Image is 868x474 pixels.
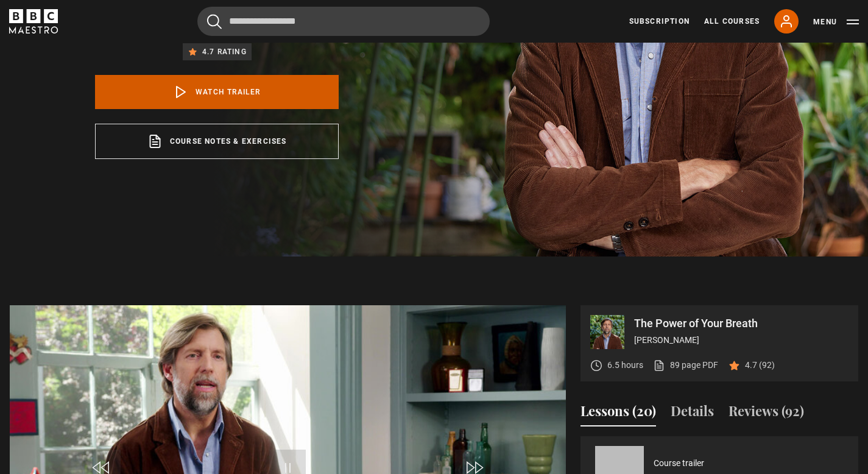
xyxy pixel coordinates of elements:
[9,9,58,34] svg: BBC Maestro
[671,401,714,426] button: Details
[653,359,718,372] a: 89 page PDF
[654,457,704,470] a: Course trailer
[745,359,775,372] p: 4.7 (92)
[629,16,690,27] a: Subscription
[95,75,339,109] a: Watch Trailer
[607,359,643,372] p: 6.5 hours
[202,46,247,58] p: 4.7 rating
[704,16,760,27] a: All Courses
[95,124,339,159] a: Course notes & exercises
[580,401,656,426] button: Lessons (20)
[207,14,222,29] button: Submit the search query
[729,401,804,426] button: Reviews (92)
[813,16,859,28] button: Toggle navigation
[634,318,849,329] p: The Power of Your Breath
[197,7,490,36] input: Search
[634,334,849,347] p: [PERSON_NAME]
